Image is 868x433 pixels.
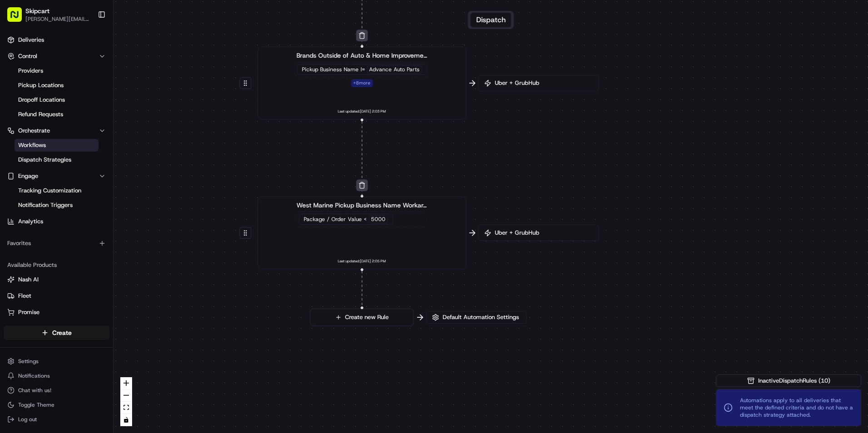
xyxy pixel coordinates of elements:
[7,308,106,316] a: Promise
[25,6,49,15] button: Skipcart
[15,139,99,152] a: Workflows
[18,110,63,118] span: Refund Requests
[4,272,109,287] button: Nash AI
[15,108,99,121] a: Refund Requests
[18,187,81,195] span: Tracking Customization
[15,93,99,106] a: Dropoff Locations
[18,81,64,89] span: Pickup Locations
[338,258,386,265] span: Last updated: [DATE] 2:05 PM
[18,292,31,300] span: Fleet
[15,64,99,77] a: Providers
[120,377,132,389] button: zoom in
[18,308,39,316] span: Promise
[4,236,109,251] div: Favorites
[18,96,65,104] span: Dropoff Locations
[426,311,527,324] button: Default Automation Settings
[18,141,46,149] span: Workflows
[4,49,109,64] button: Control
[18,387,51,394] span: Chat with us!
[18,67,43,75] span: Providers
[758,377,830,385] span: Inactive Dispatch Rules ( 10 )
[4,355,109,368] button: Settings
[18,36,44,44] span: Deliveries
[4,4,94,25] button: Skipcart[PERSON_NAME][EMAIL_ADDRESS][PERSON_NAME][DOMAIN_NAME]
[25,15,90,23] button: [PERSON_NAME][EMAIL_ADDRESS][PERSON_NAME][DOMAIN_NAME]
[15,184,99,197] a: Tracking Customization
[7,276,106,284] a: Nash AI
[471,13,511,27] button: Dispatch
[364,216,367,223] span: <
[369,215,388,223] div: 5000
[120,414,132,426] button: toggle interactivity
[4,123,109,138] button: Orchestrate
[15,79,99,92] a: Pickup Locations
[18,172,38,180] span: Engage
[493,79,593,87] span: Uber + GrubHub
[716,374,861,387] button: InactiveDispatchRules (10)
[441,313,521,321] span: Default Automation Settings
[120,402,132,414] button: fit view
[15,153,99,166] a: Dispatch Strategies
[7,292,106,300] a: Fleet
[18,127,50,135] span: Orchestrate
[120,389,132,402] button: zoom out
[296,51,427,60] span: Brands Outside of Auto & Home Improvement
[4,258,109,272] div: Available Products
[360,66,365,73] span: !=
[18,217,43,226] span: Analytics
[338,108,386,115] span: Last updated: [DATE] 2:03 PM
[351,79,373,87] div: + 8 more
[4,169,109,183] button: Engage
[18,276,39,284] span: Nash AI
[310,309,414,326] button: Create new Rule
[296,201,427,210] span: West Marine Pickup Business Name Workaround
[18,52,37,60] span: Control
[18,416,37,423] span: Log out
[4,384,109,397] button: Chat with us!
[304,216,362,223] span: Package / Order Value
[4,33,109,47] a: Deliveries
[52,328,72,337] span: Create
[4,399,109,411] button: Toggle Theme
[4,214,109,229] a: Analytics
[18,372,50,379] span: Notifications
[18,358,39,365] span: Settings
[18,156,71,164] span: Dispatch Strategies
[302,66,359,73] span: Pickup Business Name
[4,369,109,382] button: Notifications
[15,199,99,212] a: Notification Triggers
[4,413,109,426] button: Log out
[367,65,422,74] div: Advance Auto Parts
[18,201,73,209] span: Notification Triggers
[4,325,109,340] button: Create
[4,305,109,320] button: Promise
[18,401,54,408] span: Toggle Theme
[4,289,109,303] button: Fleet
[493,229,593,237] span: Uber + GrubHub
[740,397,853,418] span: Automations apply to all deliveries that meet the defined criteria and do not have a dispatch str...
